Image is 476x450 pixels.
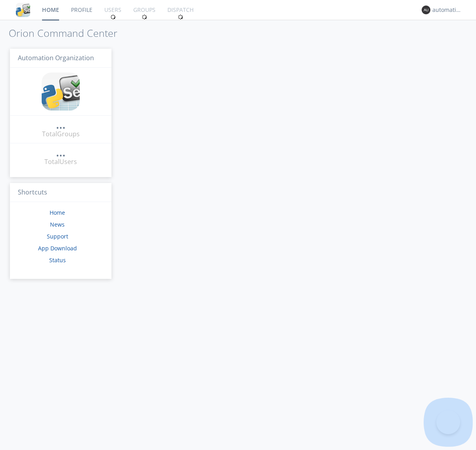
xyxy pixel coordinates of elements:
[56,148,65,157] a: ...
[16,3,30,17] img: cddb5a64eb264b2086981ab96f4c1ba7
[42,72,80,111] img: cddb5a64eb264b2086981ab96f4c1ba7
[56,120,65,130] a: ...
[47,233,68,240] a: Support
[142,14,147,20] img: spin.svg
[42,130,80,139] div: Total Groups
[50,209,65,216] a: Home
[432,6,462,14] div: automation+atlas0004
[422,6,430,14] img: 373638.png
[38,244,77,252] a: App Download
[110,14,116,20] img: spin.svg
[44,157,77,166] div: Total Users
[18,53,94,62] span: Automation Organization
[10,183,111,202] h3: Shortcuts
[49,256,66,264] a: Status
[56,120,65,128] div: ...
[56,148,65,156] div: ...
[178,14,183,20] img: spin.svg
[50,221,65,228] a: News
[436,410,460,434] iframe: Toggle Customer Support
